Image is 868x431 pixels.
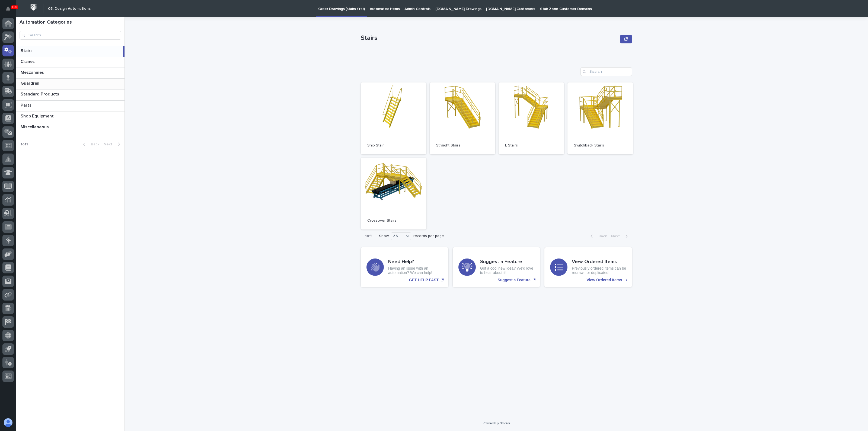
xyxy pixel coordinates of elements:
a: StairsStairs [16,46,125,57]
p: 100 [12,5,17,9]
p: Cranes [21,58,36,64]
h3: Suggest a Feature [480,259,535,265]
p: Got a cool new idea? We'd love to hear about it! [480,266,535,275]
a: Ship Stair [361,82,426,154]
h3: View Ordered Items [572,259,626,265]
input: Search [580,67,632,76]
a: PartsParts [16,101,125,111]
a: Standard ProductsStandard Products [16,90,125,100]
a: L Stairs [499,82,564,154]
div: Notifications100 [7,7,14,15]
p: Shop Equipment [21,113,55,119]
p: Show [379,234,389,238]
p: Having an issue with an automation? We can help! [388,266,443,275]
p: Crossover Stairs [367,218,420,223]
p: records per page [413,234,444,238]
a: GuardrailGuardrail [16,79,125,90]
span: Next [104,142,116,146]
a: Switchback Stairs [567,82,633,154]
p: 1 of 1 [16,138,32,151]
button: Notifications [2,3,14,15]
p: 1 of 1 [361,229,377,243]
p: Stairs [21,47,34,53]
p: Suggest a Feature [497,278,530,282]
p: GET HELP FAST [409,278,439,282]
span: Back [595,234,607,238]
input: Search [20,31,121,40]
a: View Ordered Items [544,247,632,287]
p: Straight Stairs [436,143,489,148]
button: Next [609,234,632,239]
div: 36 [391,233,404,239]
a: Crossover Stairs [361,158,426,229]
p: L Stairs [505,143,558,148]
span: Next [611,234,623,238]
a: CranesCranes [16,57,125,68]
p: View Ordered Items [587,278,622,282]
p: Standard Products [21,91,60,97]
a: MezzaninesMezzanines [16,68,125,79]
button: users-avatar [2,417,14,428]
p: Parts [21,102,33,108]
p: Switchback Stairs [574,143,627,148]
button: Next [101,142,125,147]
a: Shop EquipmentShop Equipment [16,111,125,122]
p: Previously ordered items can be redrawn or duplicated. [572,266,626,275]
h1: Automation Categories [20,20,121,25]
button: Back [79,142,101,147]
img: Workspace Logo [28,2,39,12]
p: Ship Stair [367,143,420,148]
p: Mezzanines [21,69,45,75]
a: Straight Stairs [430,82,495,154]
h3: Need Help? [388,259,443,265]
span: Back [88,142,99,146]
h2: 03. Design Automations [48,7,91,11]
a: GET HELP FAST [361,247,448,287]
a: MiscellaneousMiscellaneous [16,122,125,133]
p: Miscellaneous [21,123,50,130]
a: Suggest a Feature [453,247,540,287]
button: Back [586,234,609,239]
p: Stairs [361,34,618,42]
a: Powered By Stacker [483,422,510,425]
p: Guardrail [21,80,40,86]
